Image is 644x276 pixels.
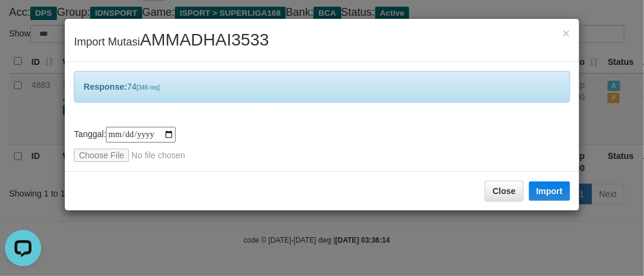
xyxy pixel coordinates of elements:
div: Tanggal: [74,127,570,162]
span: [346 ms] [137,84,160,91]
span: AMMADHAI3533 [140,30,269,49]
div: 74 [74,71,570,103]
span: Import Mutasi [74,36,269,48]
b: Response: [84,82,127,92]
button: Open LiveChat chat widget [5,5,41,41]
button: Close [485,181,524,201]
button: Import [529,181,570,201]
button: Close [562,27,570,39]
span: × [562,26,570,40]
